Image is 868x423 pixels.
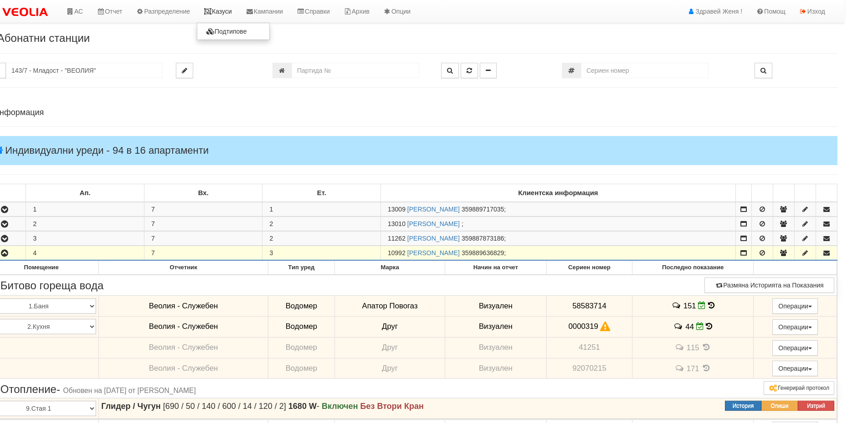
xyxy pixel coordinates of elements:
[80,189,91,196] b: Ап.
[735,184,751,202] td: : No sort applied, sorting is disabled
[816,184,837,202] td: : No sort applied, sorting is disabled
[546,337,632,358] td: 41251
[704,277,834,293] button: Размяна Историята на Показания
[407,235,460,242] a: [PERSON_NAME]
[269,220,273,227] span: 2
[381,246,736,261] td: ;
[701,343,711,352] span: История на показанията
[751,184,773,202] td: : No sort applied, sorting is disabled
[685,322,694,331] span: 44
[63,387,196,394] span: Обновен на [DATE] от [PERSON_NAME]
[198,189,209,196] b: Вх.
[26,246,144,261] td: 4
[462,249,504,257] span: 359889636829
[388,235,406,242] span: Партида №
[149,322,218,331] span: Веолия - Служебен
[268,296,334,317] td: Водомер
[381,202,736,217] td: ;
[381,184,736,202] td: Клиентска информация: No sort applied, sorting is disabled
[335,316,445,337] td: Друг
[706,322,712,331] span: История на показанията
[335,261,445,275] th: Марка
[388,206,406,213] span: Партида №
[144,202,262,217] td: 7
[671,301,683,310] span: История на забележките
[673,322,685,331] span: История на забележките
[381,217,736,231] td: ;
[794,184,816,202] td: : No sort applied, sorting is disabled
[262,184,381,202] td: Ет.: No sort applied, sorting is disabled
[26,217,144,231] td: 2
[149,364,218,373] span: Веолия - Служебен
[268,261,334,275] th: Тип уред
[381,232,736,246] td: ;
[292,63,419,78] input: Партида №
[144,246,262,261] td: 7
[761,401,798,411] button: Опиши
[407,249,460,257] a: [PERSON_NAME]
[268,316,334,337] td: Водомер
[335,296,445,317] td: Апатор Повогаз
[581,63,709,78] input: Сериен номер
[798,401,834,411] button: Изтрий
[462,206,504,213] span: 359889717035
[772,319,818,335] button: Операции
[772,298,818,314] button: Операции
[269,206,273,213] span: 1
[572,302,606,310] span: 58583714
[687,364,699,373] span: 171
[683,302,696,310] span: 151
[698,302,706,309] i: Редакция Отчет
[144,184,262,202] td: Вх.: No sort applied, sorting is disabled
[26,202,144,217] td: 1
[518,189,598,196] b: Клиентска информация
[322,402,358,411] strong: Включен
[335,337,445,358] td: Друг
[445,296,547,317] td: Визуален
[163,402,286,411] span: [690 / 50 / 140 / 600 / 14 / 120 / 2]
[335,358,445,379] td: Друг
[407,220,460,227] a: [PERSON_NAME]
[445,358,547,379] td: Визуален
[197,25,269,37] a: Подтипове
[288,402,317,411] strong: 1680 W
[268,358,334,379] td: Водомер
[687,343,699,352] span: 115
[445,337,547,358] td: Визуален
[149,343,218,352] span: Веолия - Служебен
[317,189,326,196] b: Ет.
[407,206,460,213] a: [PERSON_NAME]
[26,232,144,246] td: 3
[288,402,319,411] span: -
[26,184,144,202] td: Ап.: No sort applied, sorting is disabled
[708,301,714,310] span: История на показанията
[269,235,273,242] span: 2
[360,402,424,411] strong: Без Втори Кран
[772,340,818,356] button: Операции
[99,261,268,275] th: Отчетник
[725,401,761,411] button: История
[546,261,632,275] th: Сериен номер
[149,302,218,310] span: Веолия - Служебен
[546,358,632,379] td: 92070215
[764,381,834,395] button: Генерирай протокол
[674,343,686,352] span: История на забележките
[388,249,406,257] span: Партида №
[701,364,711,373] span: История на показанията
[6,63,162,78] input: Абонатна станция
[772,361,818,376] button: Операции
[445,316,547,337] td: Визуален
[269,249,273,257] span: 3
[773,184,794,202] td: : No sort applied, sorting is disabled
[445,261,547,275] th: Начин на отчет
[462,235,504,242] span: 359887873186
[696,322,704,330] i: Редакция Отчет
[568,322,598,331] span: 0000319
[144,232,262,246] td: 7
[388,220,406,227] span: Партида №
[268,337,334,358] td: Водомер
[56,383,60,395] span: -
[632,261,754,275] th: Последно показание
[144,217,262,231] td: 7
[101,402,160,411] strong: Глидер / Чугун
